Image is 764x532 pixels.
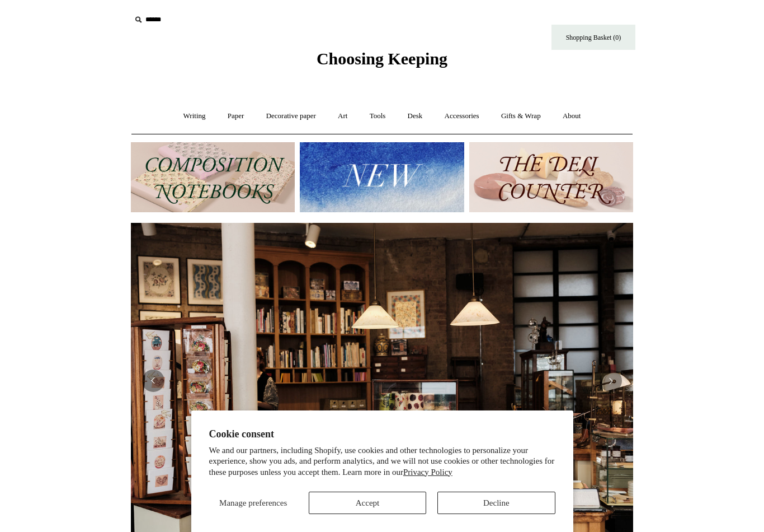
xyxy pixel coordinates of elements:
[209,492,298,514] button: Manage preferences
[219,498,287,507] span: Manage preferences
[469,142,633,212] img: The Deli Counter
[317,58,447,66] a: Choosing Keeping
[300,142,464,212] img: New.jpg__PID:f73bdf93-380a-4a35-bcfe-7823039498e1
[403,468,452,477] a: Privacy Policy
[218,101,254,131] a: Paper
[309,492,426,514] button: Accept
[600,370,622,392] button: Next
[553,101,591,131] a: About
[131,142,295,212] img: 202302 Composition ledgers.jpg__PID:69722ee6-fa44-49dd-a067-31375e5d54ec
[173,101,216,131] a: Writing
[317,49,447,68] span: Choosing Keeping
[209,428,555,440] h2: Cookie consent
[437,492,555,514] button: Decline
[209,445,555,478] p: We and our partners, including Shopify, use cookies and other technologies to personalize your ex...
[328,101,357,131] a: Art
[491,101,551,131] a: Gifts & Wrap
[551,25,635,50] a: Shopping Basket (0)
[360,101,396,131] a: Tools
[398,101,433,131] a: Desk
[142,370,164,392] button: Previous
[435,101,489,131] a: Accessories
[256,101,326,131] a: Decorative paper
